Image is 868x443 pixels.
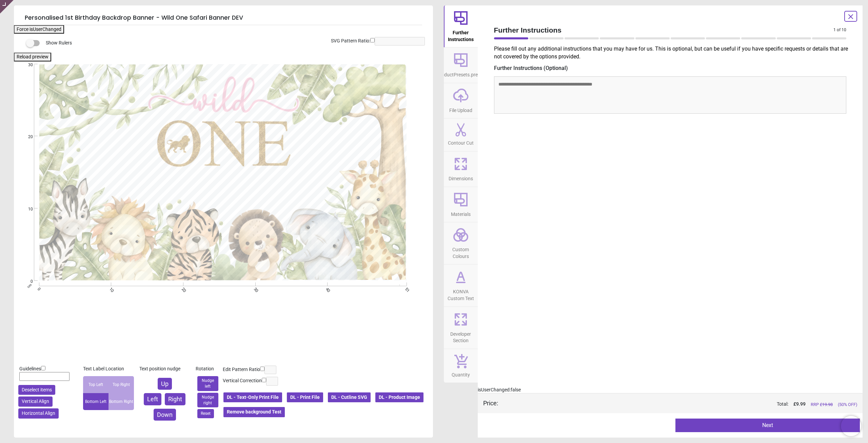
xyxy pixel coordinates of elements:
[445,285,477,302] span: KONVA Custom Text
[445,243,477,260] span: Custom Colours
[796,401,806,407] span: 9.99
[449,172,473,182] span: Dimensions
[449,104,472,114] span: File Upload
[437,68,484,78] span: productPresets.preset
[841,416,861,436] iframe: Brevo live chat
[494,25,834,35] span: Further Instructions
[444,264,478,306] button: KONVA Custom Text
[197,393,218,408] button: Nudge right
[675,419,860,432] button: Next
[820,402,833,407] span: £ 19.98
[139,366,190,372] div: Text position nudge
[508,401,857,408] div: Total:
[448,136,474,147] span: Contour Cut
[18,408,59,419] button: Horizontal Align
[833,27,846,33] span: 1 of 10
[83,376,108,393] div: Top Left
[793,401,806,408] span: £
[811,402,833,408] span: RRP
[158,378,172,390] button: Up
[165,393,185,405] button: Right
[444,118,478,151] button: Contour Cut
[197,409,214,418] button: Reset
[197,376,218,391] button: Nudge left
[375,392,424,403] button: DL - Product Image
[83,393,108,410] div: Bottom Left
[14,53,51,61] button: Reload preview
[444,307,478,349] button: Developer Section
[444,5,478,47] button: Further Instructions
[494,64,847,72] label: Further Instructions (Optional)
[445,26,477,43] span: Further Instructions
[444,349,478,383] button: Quantity
[108,393,134,410] div: Bottom Right
[30,39,433,47] div: Show Rulers
[223,377,262,384] label: Vertical Correction
[83,366,134,372] div: Text Label Location
[838,402,857,408] span: (50% OFF)
[452,368,470,379] span: Quantity
[444,151,478,187] button: Dimensions
[196,366,220,372] div: Rotation
[14,25,64,34] button: Force isUserChanged
[154,409,176,421] button: Down
[327,392,371,403] button: DL - Cutline SVG
[20,62,33,68] span: 30
[223,406,285,418] button: Remove background Test
[483,399,498,407] div: Price :
[444,83,478,118] button: File Upload
[286,392,324,403] button: DL - Print File
[444,187,478,222] button: Materials
[331,38,370,44] label: SVG Pattern Ratio:
[451,208,471,218] span: Materials
[223,366,260,373] label: Edit Pattern Ratio
[444,48,478,83] button: productPresets.preset
[445,328,477,344] span: Developer Section
[478,387,863,393] div: isUserChanged: false
[494,45,852,60] p: Please fill out any additional instructions that you may have for us. This is optional, but can b...
[25,11,422,25] h5: Personalised 1st Birthday Backdrop Banner - Wild One Safari Banner DEV
[108,376,134,393] div: Top Right
[18,396,53,407] button: Vertical Align
[19,366,41,371] span: Guidelines
[444,222,478,264] button: Custom Colours
[18,385,55,395] button: Deselect items
[223,392,283,403] button: DL - Text-Only Print File
[144,393,161,405] button: Left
